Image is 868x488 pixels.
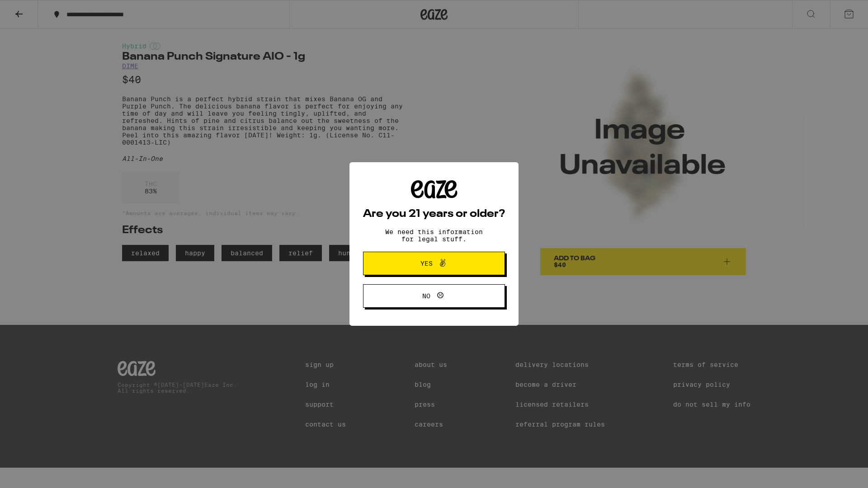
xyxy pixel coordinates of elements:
button: No [363,284,505,308]
p: We need this information for legal stuff. [377,228,491,243]
span: No [422,293,430,299]
button: Yes [363,252,505,275]
h2: Are you 21 years or older? [363,209,505,220]
span: Yes [420,260,433,267]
